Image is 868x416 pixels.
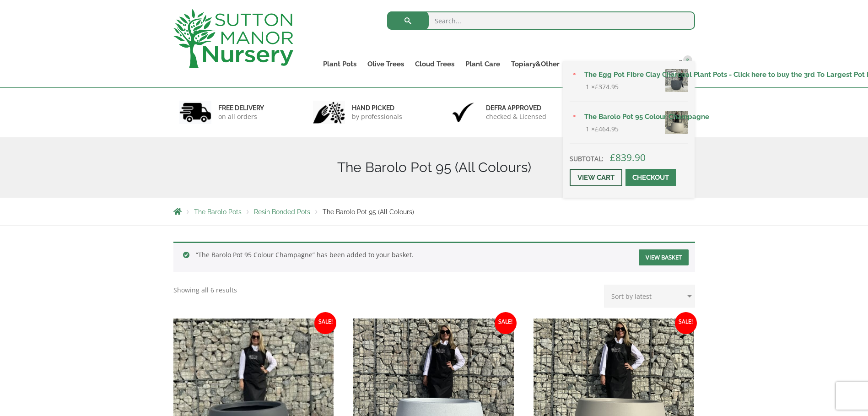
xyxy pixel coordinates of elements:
span: Sale! [495,312,517,334]
a: 2 [672,58,695,70]
div: “The Barolo Pot 95 Colour Champagne” has been added to your basket. [173,242,695,272]
span: The Barolo Pot 95 (All Colours) [323,208,414,216]
a: The Egg Pot Fibre Clay Charcoal Plant Pots - Click here to buy the 3rd To Largest Pot In The Picture [579,68,688,81]
h1: The Barolo Pot 95 (All Colours) [173,159,695,176]
a: About [565,58,596,70]
p: by professionals [352,112,402,121]
a: Contact [635,58,672,70]
a: Checkout [625,169,676,186]
span: 1 × [586,124,619,135]
img: The Egg Pot Fibre Clay Charcoal Plant Pots - Click here to buy the 3rd To Largest Pot In The Picture [665,69,688,92]
select: Shop order [604,285,695,308]
a: The Barolo Pot 95 Colour Champagne [579,110,688,124]
span: Sale! [675,312,697,334]
img: 2.jpg [313,101,345,124]
img: 3.jpg [447,101,479,124]
img: The Barolo Pot 95 Colour Champagne [665,111,688,134]
a: Plant Care [460,58,506,70]
a: Olive Trees [362,58,410,70]
a: Delivery [596,58,635,70]
p: on all orders [218,112,264,121]
a: Cloud Trees [410,58,460,70]
a: Resin Bonded Pots [254,208,310,216]
img: 1.jpg [179,101,211,124]
bdi: 464.95 [595,124,619,133]
strong: Subtotal: [570,154,604,163]
h6: hand picked [352,104,402,112]
span: Sale! [314,312,336,334]
img: logo [173,9,293,68]
a: Remove The Barolo Pot 95 Colour Champagne from basket [570,112,580,122]
span: 1 × [586,81,619,92]
a: The Barolo Pots [194,208,242,216]
bdi: 374.95 [595,82,619,91]
p: checked & Licensed [486,112,546,121]
bdi: 839.90 [610,151,646,164]
nav: Breadcrumbs [173,208,695,215]
span: £ [595,124,598,133]
h6: FREE DELIVERY [218,104,264,112]
a: View cart [570,169,622,186]
p: Showing all 6 results [173,285,237,296]
span: 2 [683,55,692,65]
span: £ [595,82,598,91]
input: Search... [387,11,695,30]
span: £ [610,151,615,164]
a: View basket [639,249,689,265]
a: Plant Pots [318,58,362,70]
h6: Defra approved [486,104,546,112]
a: Remove The Egg Pot Fibre Clay Charcoal Plant Pots - Click here to buy the 3rd To Largest Pot In T... [570,70,580,80]
a: Topiary&Other [506,58,565,70]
